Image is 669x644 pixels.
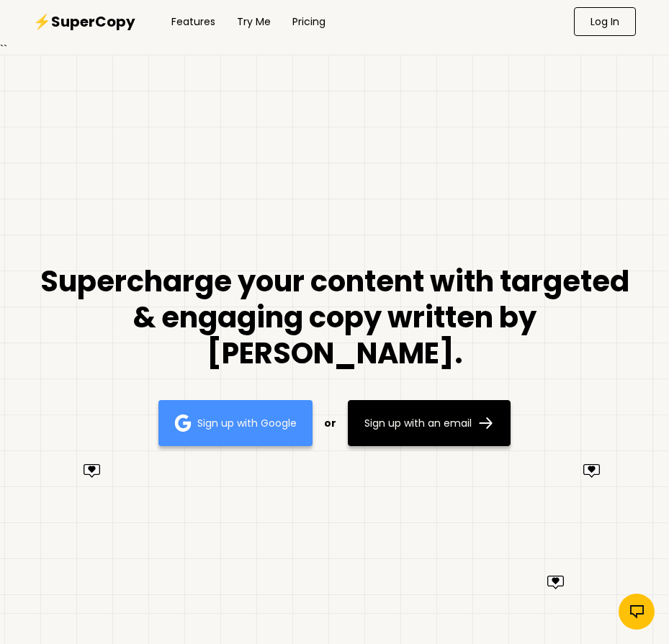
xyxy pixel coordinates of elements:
[158,400,313,446] button: Sign up with Google
[324,416,336,430] b: or
[292,16,325,27] a: Pricing
[364,417,472,429] p: Sign up with an email
[237,16,271,27] a: Try Me
[619,594,655,630] iframe: Feedback Button
[574,7,636,36] button: Log In
[341,4,375,14] span: Feedback
[591,16,619,27] p: Log In
[197,417,297,429] p: Sign up with Google
[33,263,635,371] h1: Supercharge your content with targeted & engaging copy written by [PERSON_NAME].
[348,400,511,446] button: Sign up with an email
[171,16,215,27] a: Features
[33,12,135,32] a: ⚡SuperCopy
